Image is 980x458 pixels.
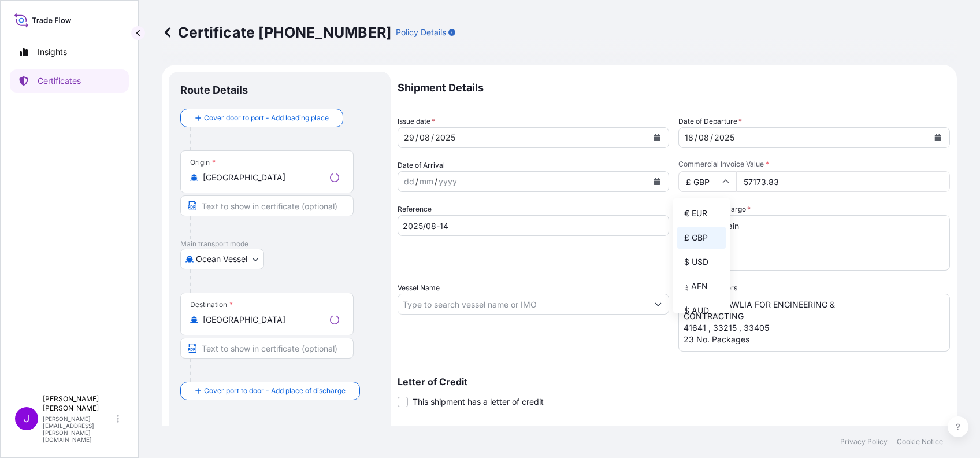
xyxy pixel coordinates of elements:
span: This shipment has a letter of credit [413,396,544,408]
span: Cover port to door - Add place of discharge [204,385,346,397]
p: Letter of Credit [398,377,950,386]
button: Cover door to port - Add loading place [180,109,343,127]
button: Calendar [929,128,947,147]
label: Vessel Name [398,282,440,294]
input: Enter amount [736,171,950,192]
p: Certificates [38,75,81,87]
div: € EUR [677,202,726,224]
span: Cover door to port - Add loading place [204,112,329,124]
button: Cover port to door - Add place of discharge [180,382,360,400]
button: Select transport [180,249,264,269]
div: / [710,131,713,145]
p: Shipment Details [398,72,950,104]
p: [PERSON_NAME] [PERSON_NAME] [43,394,114,413]
div: year, [434,131,456,145]
input: Text to appear on certificate [180,195,354,216]
div: / [695,131,697,145]
div: day, [403,131,415,145]
textarea: EDECS El DAWLIA FOR ENGINEERING & CONTRACTING 41641 , 33215 , 33405 23 No. Packages [678,294,950,352]
input: Text to appear on certificate [180,338,354,359]
div: £ GBP [677,227,726,249]
a: Privacy Policy [840,437,888,446]
button: Calendar [648,128,666,147]
div: year, [437,175,458,189]
div: ؋ AFN [677,275,726,297]
div: month, [697,131,710,145]
div: day, [684,131,695,145]
p: Main transport mode [180,239,379,249]
span: Date of Departure [678,116,742,127]
div: $ USD [677,251,726,273]
div: / [431,131,434,145]
span: Issue date [398,116,435,127]
label: Reference [398,204,432,215]
textarea: Gatic Slotdrain [678,215,950,271]
div: month, [418,175,435,189]
button: Calendar [648,172,666,191]
div: Destination [190,300,233,309]
span: Date of Arrival [398,160,445,171]
div: / [415,131,418,145]
a: Insights [10,40,129,64]
p: Insights [38,46,67,58]
p: [PERSON_NAME][EMAIL_ADDRESS][PERSON_NAME][DOMAIN_NAME] [43,415,114,443]
div: / [415,175,418,189]
input: Enter booking reference [398,215,669,236]
div: Loading [330,173,339,182]
div: year, [713,131,736,145]
p: Route Details [180,83,248,97]
input: Origin [203,172,325,183]
span: Ocean Vessel [196,253,247,265]
p: Policy Details [396,27,446,38]
div: month, [418,131,431,145]
p: Certificate [PHONE_NUMBER] [162,23,391,42]
div: $ AUD [677,300,726,322]
div: day, [403,175,415,189]
span: Commercial Invoice Value [678,160,950,169]
a: Certificates [10,69,129,93]
span: J [24,413,29,424]
div: Origin [190,158,216,167]
input: Destination [203,314,325,326]
input: Type to search vessel name or IMO [398,294,648,315]
a: Cookie Notice [897,437,943,446]
div: Loading [330,315,339,324]
button: Show suggestions [648,294,669,315]
div: / [435,175,437,189]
